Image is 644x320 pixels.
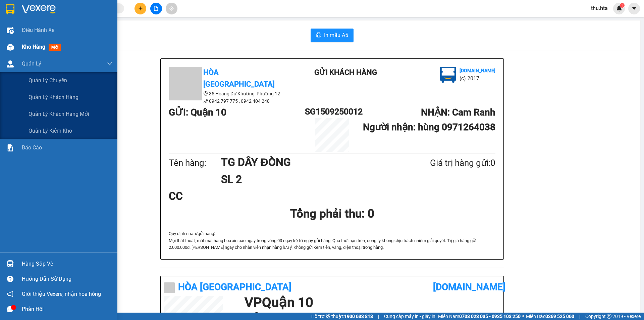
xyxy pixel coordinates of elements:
[135,3,146,14] button: plus
[545,314,574,319] strong: 0369 525 060
[344,314,373,319] strong: 1900 633 818
[460,68,495,73] b: [DOMAIN_NAME]
[169,6,174,11] span: aim
[363,122,495,133] b: Người nhận : hùng 0971264038
[459,314,521,319] strong: 0708 023 035 - 0935 103 250
[169,156,221,170] div: Tên hàng:
[221,154,397,171] h1: TG DÂY ĐÒNG
[621,3,623,8] span: 1
[203,99,208,103] span: phone
[7,276,13,282] span: question-circle
[29,76,67,85] span: Quản lý chuyến
[56,26,92,31] b: [DOMAIN_NAME]
[397,156,495,170] div: Giá trị hàng gửi: 0
[169,97,289,105] li: 0942 797 775 , 0942 404 248
[526,313,574,320] span: Miền Bắc
[169,204,495,223] h1: Tổng phải thu: 0
[7,27,14,34] img: warehouse-icon
[22,304,112,314] div: Phản hồi
[29,110,89,118] span: Quản lý khách hàng mới
[384,313,436,320] span: Cung cấp máy in - giấy in:
[607,314,611,319] span: copyright
[22,59,41,68] span: Quản Lý
[22,290,101,298] span: Giới thiệu Vexere, nhận hoa hồng
[169,230,495,251] div: Quy định nhận/gửi hàng :
[150,3,162,14] button: file-add
[7,260,14,267] img: warehouse-icon
[56,32,92,40] li: (c) 2017
[203,68,275,88] b: Hòa [GEOGRAPHIC_DATA]
[586,4,613,12] span: thu.hta
[22,26,54,34] span: Điều hành xe
[29,127,72,135] span: Quản lý kiểm kho
[29,93,78,101] span: Quản lý khách hàng
[7,291,13,297] span: notification
[6,4,14,14] img: logo-vxr
[221,171,397,188] h1: SL 2
[316,32,321,39] span: printer
[579,313,580,320] span: |
[7,306,13,312] span: message
[169,90,289,97] li: 35 Hoàng Dư Khương, Phường 12
[154,6,158,11] span: file-add
[138,6,143,11] span: plus
[378,313,379,320] span: |
[22,274,112,284] div: Hướng dẫn sử dụng
[314,68,377,77] b: Gửi khách hàng
[631,5,637,11] span: caret-down
[305,105,359,118] h1: SG1509250012
[22,143,42,152] span: Báo cáo
[7,144,14,151] img: solution-icon
[166,3,177,14] button: aim
[620,3,625,8] sup: 1
[245,296,497,309] h1: VP Quận 10
[438,313,521,320] span: Miền Nam
[324,31,348,39] span: In mẫu A5
[41,10,66,41] b: Gửi khách hàng
[7,44,14,51] img: warehouse-icon
[311,29,354,42] button: printerIn mẫu A5
[7,60,14,67] img: warehouse-icon
[169,188,276,204] div: CC
[440,67,456,83] img: logo.jpg
[22,44,45,50] span: Kho hàng
[169,107,226,118] b: GỬI : Quận 10
[628,3,640,14] button: caret-down
[22,259,112,269] div: Hàng sắp về
[421,107,495,118] b: NHẬN : Cam Ranh
[8,43,34,87] b: Hòa [GEOGRAPHIC_DATA]
[178,281,291,292] b: Hòa [GEOGRAPHIC_DATA]
[73,8,89,25] img: logo.jpg
[311,313,373,320] span: Hỗ trợ kỹ thuật:
[433,281,505,292] b: [DOMAIN_NAME]
[49,44,61,51] span: mới
[522,315,524,318] span: ⚪️
[203,91,208,96] span: environment
[460,74,495,83] li: (c) 2017
[169,237,495,251] p: Mọi thất thoát, mất mát hàng hoá xin báo ngay trong vòng 03 ngày kể từ ngày gửi hà...
[616,5,622,11] img: icon-new-feature
[107,61,112,66] span: down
